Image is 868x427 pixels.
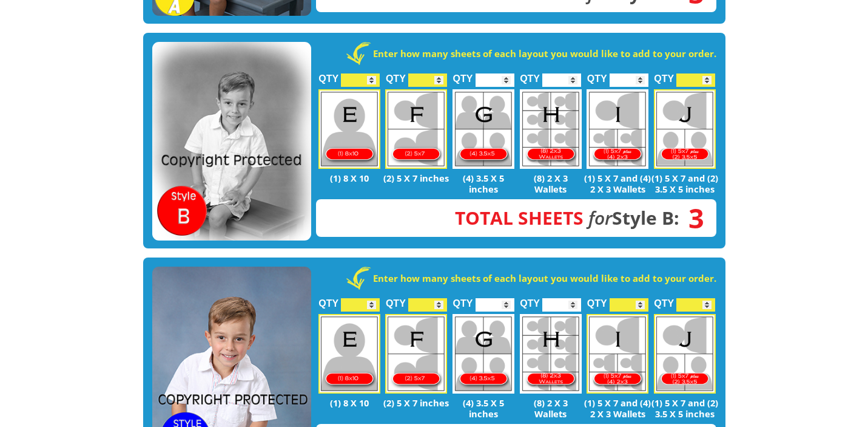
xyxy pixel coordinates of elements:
label: QTY [318,60,338,90]
p: (8) 2 X 3 Wallets [517,397,584,419]
p: (1) 8 X 10 [316,173,383,183]
img: E [318,89,380,169]
em: for [588,205,612,230]
label: QTY [386,60,406,90]
img: H [520,314,582,394]
span: 3 [679,211,704,225]
img: G [453,314,514,394]
p: (1) 5 X 7 and (4) 2 X 3 Wallets [584,397,651,419]
img: STYLE B [152,42,311,241]
label: QTY [453,285,473,315]
p: (2) 5 X 7 inches [383,397,450,408]
label: QTY [654,285,674,315]
img: I [587,314,648,394]
img: F [385,314,447,394]
label: QTY [587,285,607,315]
p: (2) 5 X 7 inches [383,173,450,183]
label: QTY [386,285,406,315]
img: I [587,89,648,169]
p: (1) 5 X 7 and (2) 3.5 X 5 inches [651,173,719,194]
p: (8) 2 X 3 Wallets [517,173,584,194]
p: (4) 3.5 X 5 inches [450,173,517,194]
span: Total Sheets [455,205,584,230]
img: J [654,89,716,169]
label: QTY [520,285,540,315]
strong: Enter how many sheets of each layout you would like to add to your order. [373,47,716,60]
label: QTY [453,60,473,90]
label: QTY [318,285,338,315]
label: QTY [654,60,674,90]
p: (1) 5 X 7 and (4) 2 X 3 Wallets [584,173,651,194]
p: (4) 3.5 X 5 inches [450,397,517,419]
p: (1) 8 X 10 [316,397,383,408]
img: G [453,89,514,169]
img: E [318,314,380,394]
label: QTY [587,60,607,90]
strong: Style B: [455,205,679,230]
label: QTY [520,60,540,90]
img: H [520,89,582,169]
img: J [654,314,716,394]
img: F [385,89,447,169]
strong: Enter how many sheets of each layout you would like to add to your order. [373,272,716,284]
p: (1) 5 X 7 and (2) 3.5 X 5 inches [651,397,719,419]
